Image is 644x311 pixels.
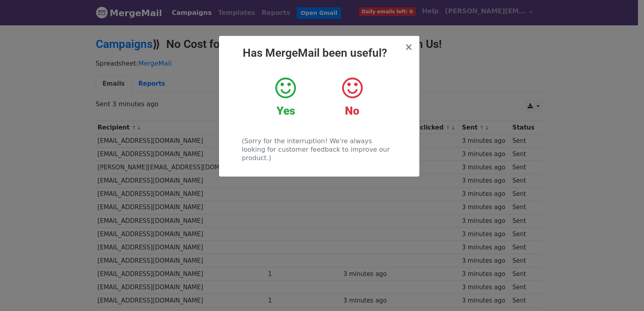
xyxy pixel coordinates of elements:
[225,46,413,60] h2: Has MergeMail been useful?
[325,76,379,118] a: No
[405,41,413,53] span: ×
[345,104,359,117] strong: No
[277,104,295,117] strong: Yes
[242,137,396,162] p: (Sorry for the interruption! We're always looking for customer feedback to improve our product.)
[405,42,413,52] button: Close
[258,76,313,118] a: Yes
